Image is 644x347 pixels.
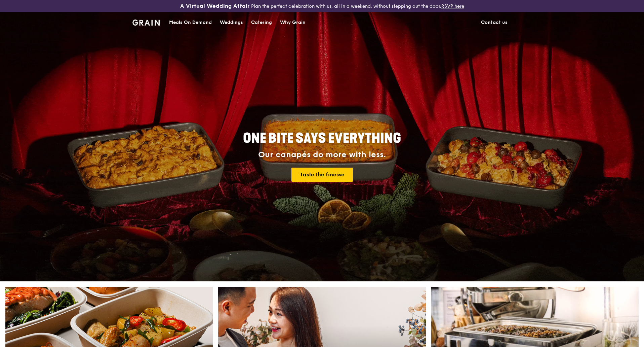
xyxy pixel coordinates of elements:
[291,168,353,182] a: Taste the finesse
[132,20,160,26] img: Grain
[247,12,276,33] a: Catering
[180,3,250,9] h3: A Virtual Wedding Affair
[201,150,443,160] div: Our canapés do more with less.
[251,12,272,33] div: Catering
[276,12,310,33] a: Why Grain
[243,130,401,146] span: ONE BITE SAYS EVERYTHING
[477,12,512,33] a: Contact us
[220,12,243,33] div: Weddings
[132,12,160,32] a: GrainGrain
[216,12,247,33] a: Weddings
[441,3,464,9] a: RSVP here
[128,3,516,9] div: Plan the perfect celebration with us, all in a weekend, without stepping out the door.
[169,12,212,33] div: Meals On Demand
[280,12,306,33] div: Why Grain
